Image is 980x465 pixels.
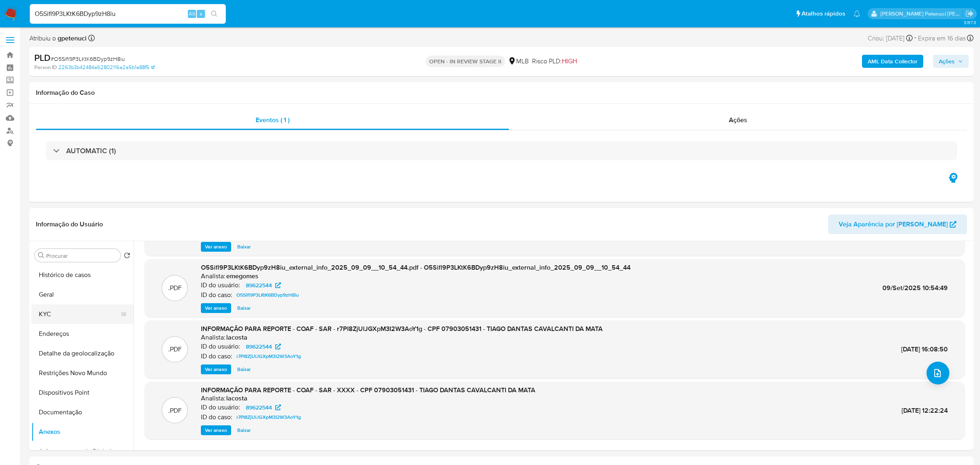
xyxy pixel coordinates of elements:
div: Criou: [DATE] [868,33,913,44]
span: Ver anexo [205,365,227,373]
button: Endereços [31,324,134,344]
a: 89622544 [241,280,286,290]
span: INFORMAÇÃO PARA REPORTE - COAF - SAR - r7PI8ZjUlJGXpM3I2W3AoY1g - CPF 07903051431 - TIAGO DANTAS ... [201,324,603,333]
b: gpetenuci [56,34,87,43]
button: Detalhe da geolocalização [31,344,134,363]
h6: emegomes [226,272,258,280]
span: Baixar [237,426,251,434]
a: Notificações [853,10,860,17]
button: Adiantamentos de Dinheiro [31,442,134,461]
span: Atalhos rápidos [802,9,845,18]
button: search-icon [206,8,223,20]
button: Geral [31,285,134,304]
a: r7PI8ZjUlJGXpM3I2W3AoY1g [233,412,304,422]
span: Ver anexo [205,243,227,251]
button: upload-file [927,362,949,385]
button: Dispositivos Point [31,383,134,402]
h6: lacosta [226,394,247,402]
b: AML Data Collector [868,55,918,68]
span: 89622544 [246,402,272,412]
button: Ver anexo [201,425,231,435]
p: ID do caso: [201,291,232,299]
p: ID do usuário: [201,403,240,411]
button: Restrições Novo Mundo [31,363,134,383]
a: r7PI8ZjUlJGXpM3I2W3AoY1g [233,351,304,361]
span: - [914,33,916,44]
span: Risco PLD: [532,57,577,66]
span: 89622544 [246,342,272,351]
span: Ações [729,115,747,125]
button: Procurar [38,252,45,259]
a: 89622544 [241,402,286,412]
button: Documentação [31,402,134,422]
span: Ver anexo [205,304,227,312]
p: giovanna.petenuci@mercadolivre.com [880,10,963,18]
span: Atribuiu o [29,34,87,43]
button: Baixar [233,242,255,252]
span: 09/Set/2025 10:54:49 [882,283,948,293]
span: Baixar [237,365,251,373]
span: # O5Sifl9P3LKtK6BDyp9zH8iu [51,55,125,63]
a: Sair [965,9,974,18]
p: .PDF [168,406,182,415]
input: Procurar [46,252,117,259]
p: Analista: [201,394,225,402]
p: .PDF [168,345,182,354]
button: Histórico de casos [31,265,134,285]
button: Anexos [31,422,134,442]
p: .PDF [168,284,182,293]
span: Veja Aparência por [PERSON_NAME] [839,215,948,234]
span: 89622544 [246,280,272,290]
a: 2263b3b42484a62802116a2a5b1a88f5 [58,64,155,71]
span: Ver anexo [205,426,227,434]
span: INFORMAÇÃO PARA REPORTE - COAF - SAR - XXXX - CPF 07903051431 - TIAGO DANTAS CAVALCANTI DA MATA [201,385,535,395]
h1: Informação do Usuário [36,220,103,228]
span: Baixar [237,243,251,251]
button: Ações [933,55,969,68]
span: r7PI8ZjUlJGXpM3I2W3AoY1g [236,351,301,361]
span: O5Sifl9P3LKtK6BDyp9zH8iu [236,290,299,300]
span: Alt [189,10,195,18]
button: Baixar [233,303,255,313]
input: Pesquise usuários ou casos... [30,9,226,19]
p: Analista: [201,333,225,342]
p: ID do caso: [201,352,232,360]
b: Person ID [34,64,57,71]
h6: lacosta [226,333,247,342]
p: ID do usuário: [201,281,240,289]
div: AUTOMATIC (1) [46,141,957,160]
span: O5Sifl9P3LKtK6BDyp9zH8iu_external_info_2025_09_09__10_54_44.pdf - O5Sifl9P3LKtK6BDyp9zH8iu_extern... [201,263,630,272]
div: MLB [508,57,529,66]
span: [DATE] 12:22:24 [902,406,948,415]
p: OPEN - IN REVIEW STAGE II [426,56,505,67]
a: 89622544 [241,342,286,351]
span: [DATE] 16:08:50 [901,344,948,354]
button: Retornar ao pedido padrão [124,252,130,261]
button: AML Data Collector [862,55,923,68]
span: HIGH [562,56,577,66]
span: Ações [939,55,955,68]
button: Veja Aparência por [PERSON_NAME] [828,215,967,234]
span: Baixar [237,304,251,312]
button: Baixar [233,425,255,435]
button: Ver anexo [201,242,231,252]
button: Ver anexo [201,364,231,374]
h3: AUTOMATIC (1) [66,146,116,155]
span: Expira em 16 dias [918,34,966,43]
p: ID do usuário: [201,342,240,351]
span: r7PI8ZjUlJGXpM3I2W3AoY1g [236,412,301,422]
span: Eventos ( 1 ) [256,115,290,125]
b: PLD [34,51,51,64]
button: Baixar [233,364,255,374]
button: Ver anexo [201,303,231,313]
p: Analista: [201,272,225,280]
a: O5Sifl9P3LKtK6BDyp9zH8iu [233,290,302,300]
button: KYC [31,304,127,324]
p: ID do caso: [201,413,232,421]
h1: Informação do Caso [36,89,967,97]
span: s [200,10,202,18]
